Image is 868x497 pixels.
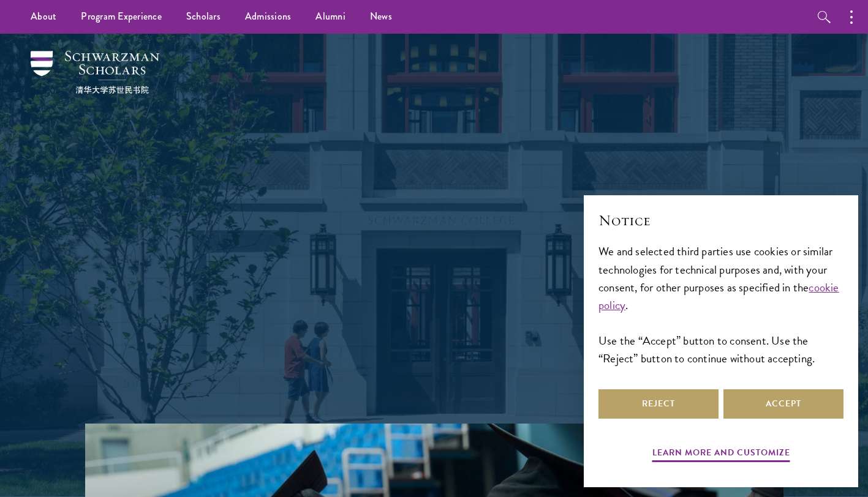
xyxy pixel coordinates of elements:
img: Schwarzman Scholars [31,51,159,94]
button: Accept [723,389,843,419]
h2: Notice [598,210,843,231]
button: Learn more and customize [652,445,790,464]
button: Reject [598,389,719,419]
div: We and selected third parties use cookies or similar technologies for technical purposes and, wit... [598,242,843,367]
a: cookie policy [598,278,839,314]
